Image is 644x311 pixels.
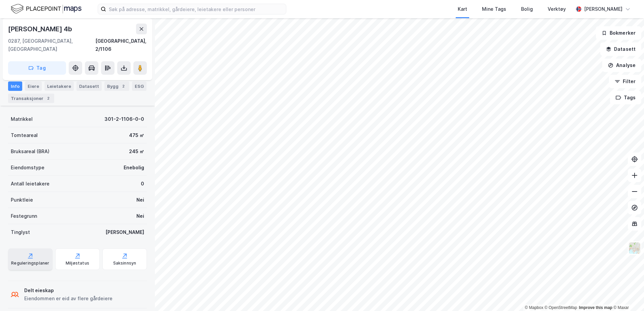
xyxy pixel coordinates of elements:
[600,42,641,56] button: Datasett
[482,5,506,13] div: Mine Tags
[24,286,112,295] div: Delt eieskap
[95,37,147,53] div: [GEOGRAPHIC_DATA], 2/1106
[104,115,144,123] div: 301-2-1106-0-0
[602,59,641,72] button: Analyse
[76,81,102,91] div: Datasett
[11,196,33,204] div: Punktleie
[11,164,44,172] div: Eiendomstype
[458,5,467,13] div: Kart
[105,228,144,236] div: [PERSON_NAME]
[132,81,147,91] div: ESG
[610,279,644,311] div: Kontrollprogram for chat
[11,212,37,220] div: Festegrunn
[11,261,49,266] div: Reguleringsplaner
[11,147,50,155] div: Bruksareal (BRA)
[8,37,95,53] div: 0287, [GEOGRAPHIC_DATA], [GEOGRAPHIC_DATA]
[628,242,641,254] img: Z
[141,180,144,188] div: 0
[106,4,286,14] input: Søk på adresse, matrikkel, gårdeiere, leietakere eller personer
[11,3,82,15] img: logo.f888ab2527a4732fd821a326f86c7f29.svg
[548,5,566,13] div: Verktøy
[584,5,622,13] div: [PERSON_NAME]
[11,228,30,236] div: Tinglyst
[8,24,73,34] div: [PERSON_NAME] 4b
[610,279,644,311] iframe: Chat Widget
[104,81,129,91] div: Bygg
[8,81,22,91] div: Info
[136,212,144,220] div: Nei
[11,115,33,123] div: Matrikkel
[25,81,42,91] div: Eiere
[45,95,52,102] div: 2
[545,305,577,310] a: OpenStreetMap
[66,261,89,266] div: Miljøstatus
[24,295,112,303] div: Eiendommen er eid av flere gårdeiere
[129,131,144,139] div: 475 ㎡
[8,94,54,103] div: Transaksjoner
[11,180,50,188] div: Antall leietakere
[44,81,74,91] div: Leietakere
[521,5,533,13] div: Bolig
[124,164,144,172] div: Enebolig
[113,261,136,266] div: Saksinnsyn
[8,61,66,75] button: Tag
[525,305,543,310] a: Mapbox
[11,131,38,139] div: Tomteareal
[609,75,641,88] button: Filter
[120,83,127,90] div: 2
[129,147,144,155] div: 245 ㎡
[579,305,612,310] a: Improve this map
[596,26,641,40] button: Bokmerker
[610,91,641,104] button: Tags
[136,196,144,204] div: Nei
